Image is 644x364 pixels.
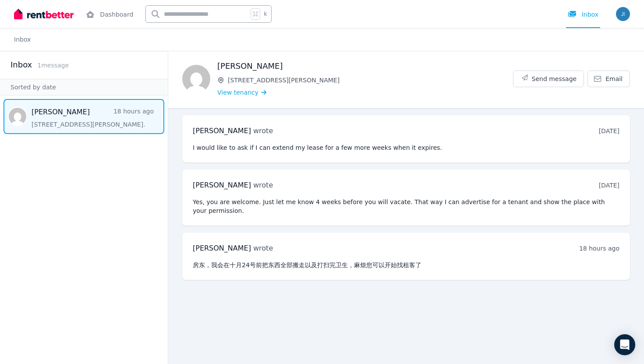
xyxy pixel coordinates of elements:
[32,107,154,129] a: [PERSON_NAME]18 hours ago[STREET_ADDRESS][PERSON_NAME].
[253,181,273,189] span: wrote
[253,244,273,252] span: wrote
[217,60,513,72] h1: [PERSON_NAME]
[182,65,210,93] img: Yoav Lewis
[599,127,619,134] time: [DATE]
[616,7,630,21] img: Jingyi Yang
[193,261,619,269] pre: 房东，我会在十月24号前把东西全部搬走以及打扫完卫生，麻烦您可以开始找租客了
[532,74,577,83] span: Send message
[37,62,69,69] span: 1 message
[568,10,598,19] div: Inbox
[193,181,251,189] span: [PERSON_NAME]
[193,198,619,215] pre: Yes, you are welcome. Just let me know 4 weeks before you will vacate. That way I can advertise f...
[193,143,619,152] pre: I would like to ask if I can extend my lease for a few more weeks when it expires.
[14,7,74,21] img: RentBetter
[193,244,251,252] span: [PERSON_NAME]
[217,88,266,97] a: View tenancy
[11,59,32,71] h2: Inbox
[614,334,635,355] div: Open Intercom Messenger
[264,11,267,18] span: k
[599,182,619,189] time: [DATE]
[193,127,251,135] span: [PERSON_NAME]
[587,71,630,87] a: Email
[217,88,258,97] span: View tenancy
[228,76,513,85] span: [STREET_ADDRESS][PERSON_NAME]
[579,245,619,252] time: 18 hours ago
[253,127,273,135] span: wrote
[605,74,623,83] span: Email
[14,36,31,43] a: Inbox
[513,71,584,87] button: Send message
